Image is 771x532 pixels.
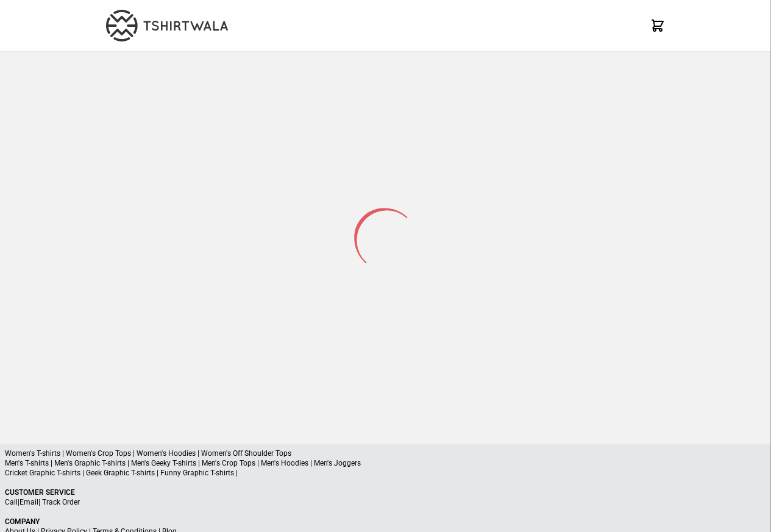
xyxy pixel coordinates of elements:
p: Men's T-shirts | Men's Graphic T-shirts | Men's Geeky T-shirts | Men's Crop Tops | Men's Hoodies ... [5,458,766,468]
p: Customer Service [5,488,766,497]
p: | | [5,497,766,507]
a: Email [20,498,38,506]
a: Track Order [42,498,80,506]
p: Women's T-shirts | Women's Crop Tops | Women's Hoodies | Women's Off Shoulder Tops [5,449,766,458]
p: Company [5,517,766,527]
img: TW-LOGO-400-104.png [106,10,228,41]
a: Call [5,498,18,506]
p: Cricket Graphic T-shirts | Geek Graphic T-shirts | Funny Graphic T-shirts | [5,468,766,478]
